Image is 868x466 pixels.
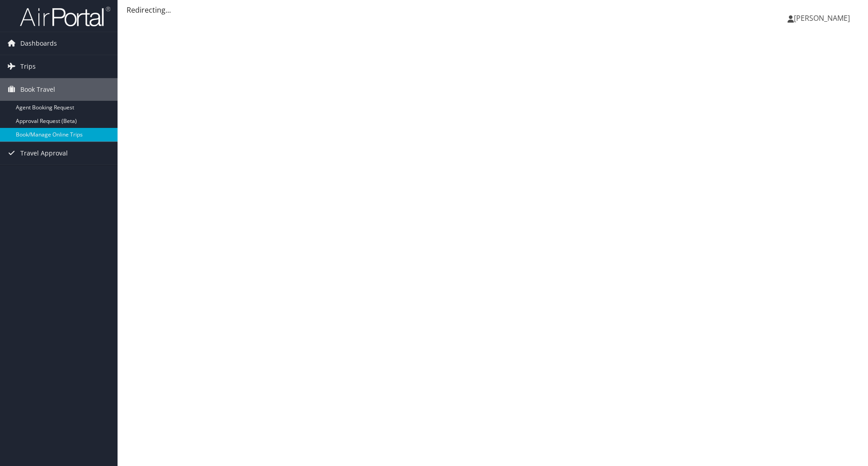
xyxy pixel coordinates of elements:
[20,142,68,165] span: Travel Approval
[20,6,110,27] img: airportal-logo.png
[127,5,859,15] div: Redirecting...
[20,32,57,55] span: Dashboards
[794,13,850,23] span: [PERSON_NAME]
[788,5,859,32] a: [PERSON_NAME]
[20,55,36,78] span: Trips
[20,78,55,101] span: Book Travel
